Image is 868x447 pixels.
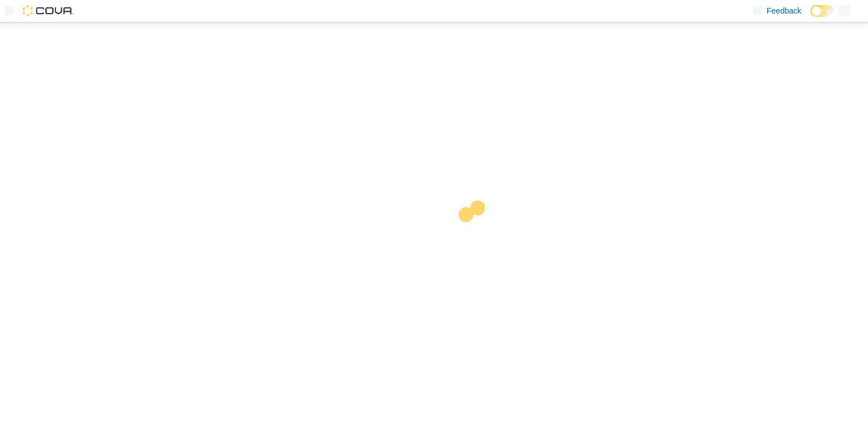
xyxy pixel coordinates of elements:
input: Dark Mode [810,5,834,17]
img: cova-loader [434,192,519,277]
span: Feedback [767,5,801,16]
img: Cova [23,5,73,16]
span: Dark Mode [810,17,811,18]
